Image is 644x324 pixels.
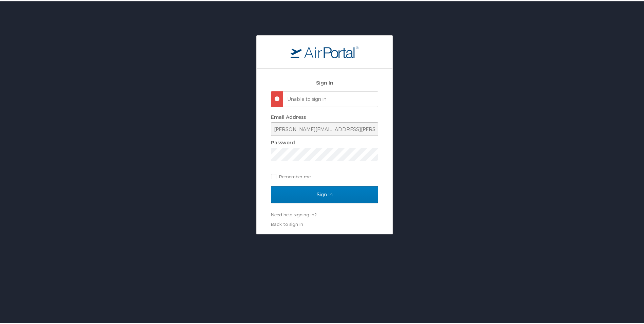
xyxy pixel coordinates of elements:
h2: Sign In [271,77,378,85]
label: Password [271,138,295,144]
img: logo [291,44,358,57]
label: Remember me [271,170,378,180]
p: Unable to sign in [288,94,372,101]
a: Need help signing in? [271,211,316,216]
input: Sign In [271,185,378,202]
label: Email Address [271,113,306,119]
a: Back to sign in [271,220,303,226]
